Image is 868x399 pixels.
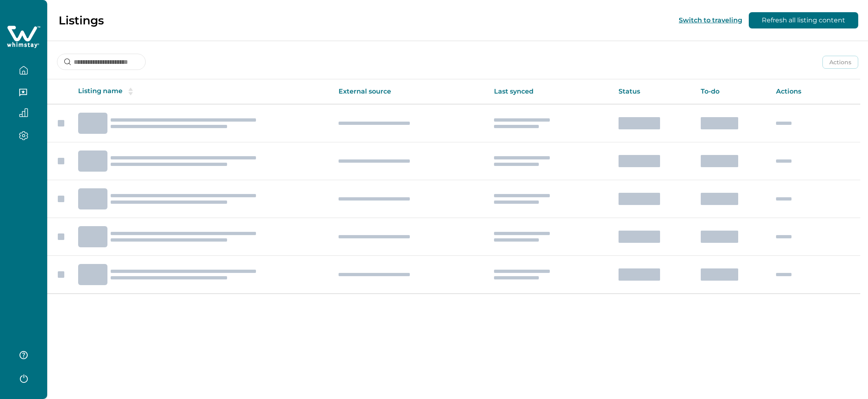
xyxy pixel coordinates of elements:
[122,87,139,96] button: sorting
[332,79,488,104] th: External source
[679,16,742,24] button: Switch to traveling
[612,79,694,104] th: Status
[822,56,858,69] button: Actions
[59,13,104,27] p: Listings
[72,79,332,104] th: Listing name
[770,79,860,104] th: Actions
[749,12,858,28] button: Refresh all listing content
[694,79,770,104] th: To-do
[488,79,612,104] th: Last synced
